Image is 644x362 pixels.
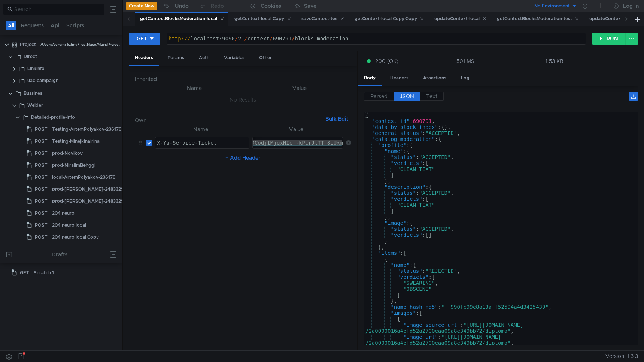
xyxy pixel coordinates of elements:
div: Body [358,71,382,86]
div: No Environment [534,3,570,10]
div: getContext-local Copy Copy [355,15,424,23]
span: Version: 1.3.3 [605,351,638,362]
div: Project [20,39,36,50]
span: JSON [400,93,414,100]
span: POST [35,160,48,171]
button: + Add Header [222,153,264,162]
th: Value [249,125,343,134]
div: 204 neuro [52,208,75,219]
span: 200 (OK) [375,57,398,65]
div: Log [455,71,476,85]
div: prod-[PERSON_NAME]-2483329 Copy [52,196,137,207]
div: Log In [623,1,639,10]
span: POST [35,184,48,195]
div: local-ArtemPolyakov-236179 [52,172,116,183]
div: Cookies [261,1,281,10]
div: /Users/serdmi-kzhnv/TestMace/Main/Project [40,39,120,50]
div: Assertions [417,71,452,85]
div: prod-Novikov [52,148,83,159]
h6: Own [135,116,322,125]
span: Parsed [370,93,388,100]
span: POST [35,196,48,207]
div: Save [304,3,316,9]
div: Undo [175,1,189,10]
span: Text [426,93,437,100]
th: Name [141,84,248,93]
div: Testing-ArtemPolyakov-236179 [52,124,122,135]
span: POST [35,220,48,231]
span: POST [35,148,48,159]
div: prod-[PERSON_NAME]-2483329 [52,184,124,195]
div: 1.53 KB [546,58,563,64]
span: POST [35,136,48,147]
span: POST [35,208,48,219]
div: getContextBlocksModeration-local [140,15,224,23]
div: Headers [384,71,414,85]
div: saveContext-tes [301,15,344,23]
div: 501 MS [456,58,474,64]
h6: Inherited [135,75,351,84]
button: Api [48,21,62,30]
div: Scratch 1 [34,267,54,278]
div: 204 neuro local [52,220,86,231]
div: Welder [27,100,43,111]
span: POST [35,172,48,183]
div: service-feed [31,244,58,256]
div: Variables [218,51,250,65]
div: Detailed-profile-info [31,112,75,123]
th: Name [152,125,249,134]
button: Redo [194,0,229,12]
div: Bussines [24,88,42,99]
div: Auth [193,51,215,65]
div: Direct [24,51,37,62]
div: updateContext-test [589,15,640,23]
span: POST [35,232,48,243]
input: Search... [14,5,100,13]
button: Requests [19,21,46,30]
button: Undo [157,0,194,12]
div: Testing-MinejkinaIrina [52,136,100,147]
button: Bulk Edit [322,114,351,123]
div: uac-campaign [27,75,58,86]
div: Headers [129,51,159,66]
span: POST [35,124,48,135]
button: All [6,21,16,30]
div: prod-MiralimBehggi [52,160,95,171]
button: RUN [592,33,626,45]
div: updateContext-local [434,15,486,23]
div: Redo [211,1,224,10]
div: 204 neuro local Copy [52,232,99,243]
div: GET [137,34,147,43]
div: Drafts [52,250,67,259]
button: Create New [126,2,157,10]
div: Other [253,51,278,65]
button: Scripts [64,21,86,30]
th: Value [248,84,351,93]
div: Params [162,51,190,65]
div: getContextBlocksModeration-test [497,15,579,23]
span: GET [20,267,29,278]
nz-embed-empty: No Results [230,96,256,103]
div: LinkInfo [27,63,45,74]
div: getContext-local Copy [234,15,291,23]
button: GET [129,33,160,45]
